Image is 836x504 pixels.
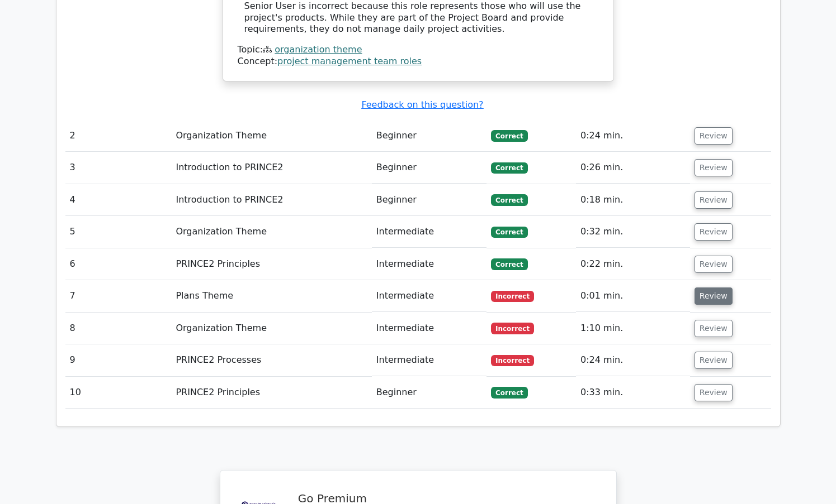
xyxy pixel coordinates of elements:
[491,227,527,238] span: Correct
[695,287,733,305] button: Review
[171,248,371,280] td: PRINCE2 Principles
[372,377,487,409] td: Beginner
[65,248,172,280] td: 6
[491,323,534,334] span: Incorrect
[65,313,172,344] td: 8
[695,352,733,369] button: Review
[65,120,172,152] td: 2
[171,216,371,248] td: Organization Theme
[491,258,527,270] span: Correct
[372,184,487,216] td: Beginner
[576,313,690,344] td: 1:10 min.
[491,355,534,366] span: Incorrect
[491,291,534,302] span: Incorrect
[171,280,371,312] td: Plans Theme
[372,216,487,248] td: Intermediate
[576,152,690,184] td: 0:26 min.
[238,56,599,68] div: Concept:
[372,248,487,280] td: Intermediate
[576,216,690,248] td: 0:32 min.
[277,56,422,66] a: project management team roles
[576,248,690,280] td: 0:22 min.
[695,320,733,337] button: Review
[65,216,172,248] td: 5
[695,256,733,273] button: Review
[491,387,527,398] span: Correct
[65,152,172,184] td: 3
[491,130,527,141] span: Correct
[361,99,483,110] a: Feedback on this question?
[695,159,733,176] button: Review
[171,120,371,152] td: Organization Theme
[171,377,371,409] td: PRINCE2 Principles
[171,344,371,376] td: PRINCE2 Processes
[372,152,487,184] td: Beginner
[491,194,527,205] span: Correct
[576,120,690,152] td: 0:24 min.
[576,280,690,312] td: 0:01 min.
[695,191,733,209] button: Review
[576,184,690,216] td: 0:18 min.
[65,377,172,409] td: 10
[65,184,172,216] td: 4
[171,313,371,344] td: Organization Theme
[372,313,487,344] td: Intermediate
[695,384,733,401] button: Review
[491,162,527,174] span: Correct
[65,280,172,312] td: 7
[695,127,733,145] button: Review
[576,344,690,376] td: 0:24 min.
[695,223,733,241] button: Review
[372,344,487,376] td: Intermediate
[275,44,362,55] a: organization theme
[171,184,371,216] td: Introduction to PRINCE2
[372,120,487,152] td: Beginner
[372,280,487,312] td: Intermediate
[65,344,172,376] td: 9
[576,377,690,409] td: 0:33 min.
[171,152,371,184] td: Introduction to PRINCE2
[238,44,599,56] div: Topic:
